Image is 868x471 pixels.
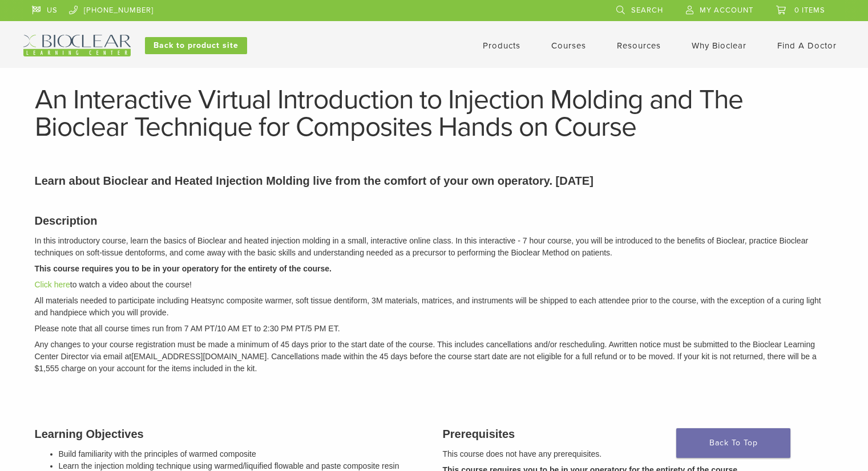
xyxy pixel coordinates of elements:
[700,6,753,15] span: My Account
[23,35,131,56] img: Bioclear
[692,40,746,51] a: Why Bioclear
[35,86,834,141] h1: An Interactive Virtual Introduction to Injection Molding and The Bioclear Technique for Composite...
[35,295,834,319] p: All materials needed to participate including Heatsync composite warmer, soft tissue dentiform, 3...
[551,40,586,51] a: Courses
[35,280,70,289] a: Click here
[676,428,790,458] a: Back To Top
[617,40,661,51] a: Resources
[35,323,834,335] p: Please note that all course times run from 7 AM PT/10 AM ET to 2:30 PM PT/5 PM ET.
[35,340,614,349] span: Any changes to your course registration must be made a minimum of 45 days prior to the start date...
[483,40,520,51] a: Products
[35,425,426,442] h3: Learning Objectives
[145,37,247,54] a: Back to product site
[777,40,837,51] a: Find A Doctor
[794,6,825,15] span: 0 items
[35,264,332,273] strong: This course requires you to be in your operatory for the entirety of the course.
[35,340,817,373] em: written notice must be submitted to the Bioclear Learning Center Director via email at [EMAIL_ADD...
[35,212,834,229] h3: Description
[443,448,834,460] p: This course does not have any prerequisites.
[35,235,834,259] p: In this introductory course, learn the basics of Bioclear and heated injection molding in a small...
[631,6,663,15] span: Search
[35,279,834,291] p: to watch a video about the course!
[443,425,834,442] h3: Prerequisites
[35,172,834,189] p: Learn about Bioclear and Heated Injection Molding live from the comfort of your own operatory. [D...
[59,448,426,460] li: Build familiarity with the principles of warmed composite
